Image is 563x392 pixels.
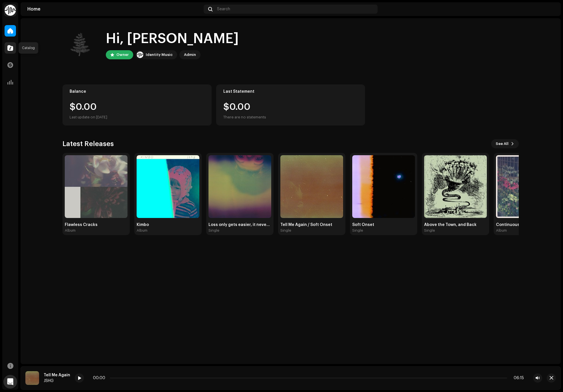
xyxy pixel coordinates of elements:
[5,5,16,16] img: 0f74c21f-6d1c-4dbc-9196-dbddad53419e
[3,375,17,389] div: Open Intercom Messenger
[146,51,173,58] div: Identity Music
[223,89,358,94] div: Last Statement
[65,223,127,227] div: Flawless Cracks
[137,228,147,233] div: Album
[62,139,114,148] h3: Latest Releases
[280,223,343,227] div: Tell Me Again / Soft Onset
[545,5,554,14] img: 307148f2-1729-4579-8b80-f2d727f15278
[70,114,204,121] div: Last update on [DATE]
[352,223,415,227] div: Soft Onset
[27,7,201,11] div: Home
[44,373,70,377] div: Tell Me Again
[106,30,239,48] div: Hi, [PERSON_NAME]
[70,89,204,94] div: Balance
[208,223,271,227] div: Loss only gets easier, it never goes away
[137,51,143,58] img: 0f74c21f-6d1c-4dbc-9196-dbddad53419e
[184,51,196,58] div: Admin
[352,228,363,233] div: Single
[496,223,559,227] div: Continuous Sighs In The Age of Information
[424,228,435,233] div: Single
[509,376,524,380] div: 06:15
[137,223,199,227] div: Kimbo
[62,27,97,62] img: 307148f2-1729-4579-8b80-f2d727f15278
[217,7,230,11] span: Search
[424,155,487,218] img: 5e25bbc7-8d24-4fe8-a498-d9619907cf18
[208,228,219,233] div: Single
[280,155,343,218] img: 18d7b30a-1b4e-4f40-99b3-45bf84e94d02
[216,84,365,126] re-o-card-value: Last Statement
[223,114,266,121] div: There are no statements
[496,155,559,218] img: 68fcf2c3-0100-4a70-8a62-9b4799aed32d
[65,155,127,218] img: 8f2b1b3e-e1b1-4ee0-88b4-737fcce0fcd9
[208,155,271,218] img: feeb1e95-8e28-45bc-afa8-7f4248e5ff9d
[116,51,129,58] div: Owner
[491,139,519,148] button: See All
[352,155,415,218] img: 9127e896-93e8-4055-b68d-f6e87c432eba
[65,228,76,233] div: Album
[424,223,487,227] div: Above the Town, and Back
[137,155,199,218] img: 94d027cd-b8a4-4ea4-a93b-8d8f95ffb63b
[496,138,509,149] span: See All
[93,376,108,380] div: 00:00
[280,228,291,233] div: Single
[44,379,70,383] div: JSHG
[496,228,507,233] div: Album
[62,84,212,126] re-o-card-value: Balance
[25,371,39,385] img: 18d7b30a-1b4e-4f40-99b3-45bf84e94d02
